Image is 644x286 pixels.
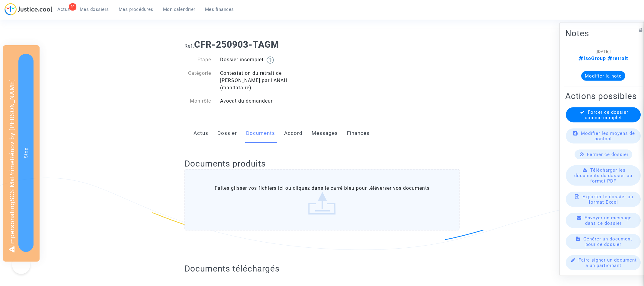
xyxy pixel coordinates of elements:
[184,158,460,169] h2: Documents produits
[312,123,338,143] a: Messages
[180,70,216,91] div: Catégorie
[3,45,40,262] div: Impersonating
[205,7,234,12] span: Mes finances
[184,43,194,49] span: Ref.
[217,123,237,143] a: Dossier
[565,91,641,101] h2: Actions possibles
[200,5,239,14] a: Mes finances
[585,110,628,120] span: Forcer ce dossier comme complet
[581,71,625,81] button: Modifier la note
[284,123,303,143] a: Accord
[180,97,216,105] div: Mon rôle
[606,56,628,61] span: retrait
[583,236,632,247] span: Générer un document pour ce dossier
[69,3,76,11] div: 20
[5,3,53,15] img: jc-logo.svg
[194,123,208,143] a: Actus
[80,7,109,12] span: Mes dossiers
[578,257,637,268] span: Faire signer un document à un participant
[53,5,75,14] a: 20Actus
[114,5,158,14] a: Mes procédures
[578,56,606,61] span: IsoGroup
[246,123,275,143] a: Documents
[180,56,216,64] div: Etape
[12,256,30,274] iframe: Help Scout Beacon - Open
[57,7,70,12] span: Actus
[585,215,632,226] span: Envoyer un message dans ce dossier
[587,152,629,157] span: Fermer ce dossier
[216,56,322,64] div: Dossier incomplet
[119,7,153,12] span: Mes procédures
[158,5,200,14] a: Mon calendrier
[194,39,279,50] b: CFR-250903-TAGM
[216,70,322,91] div: Contestation du retrait de [PERSON_NAME] par l'ANAH (mandataire)
[216,97,322,105] div: Avocat du demandeur
[574,167,632,184] span: Télécharger les documents du dossier au format PDF
[23,148,29,158] span: Stop
[565,28,641,39] h2: Notes
[184,263,460,274] h2: Documents téléchargés
[347,123,370,143] a: Finances
[267,56,274,64] img: help.svg
[163,7,195,12] span: Mon calendrier
[581,131,635,141] span: Modifier les moyens de contact
[582,194,633,205] span: Exporter le dossier au format Excel
[75,5,114,14] a: Mes dossiers
[596,49,611,54] span: [[DATE]]
[18,54,34,252] button: Stop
